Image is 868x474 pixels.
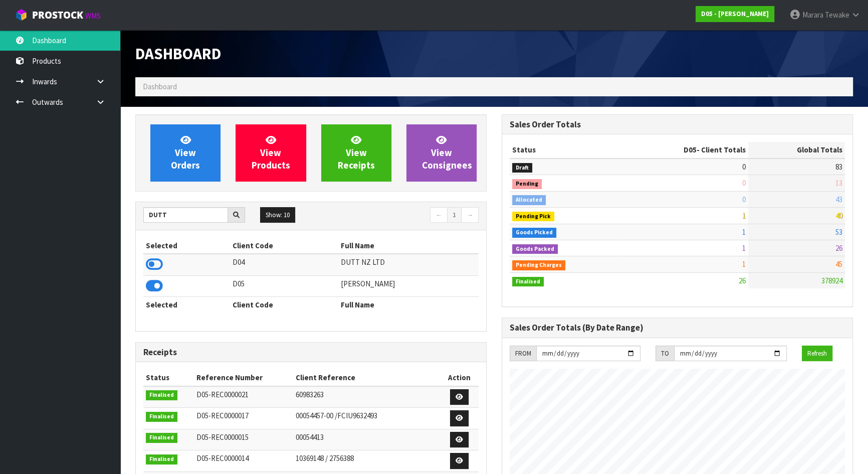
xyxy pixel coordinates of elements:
[512,228,556,238] span: Goods Picked
[319,207,479,225] nav: Page navigation
[742,259,746,269] span: 1
[32,9,83,22] span: ProStock
[230,297,338,313] th: Client Code
[196,411,249,420] span: D05-REC0000017
[422,134,472,172] span: View Consignees
[440,370,479,386] th: Action
[196,390,249,399] span: D05-REC0000021
[143,82,177,91] span: Dashboard
[296,432,324,442] span: 00054413
[146,433,177,443] span: Finalised
[510,346,536,362] div: FROM
[835,178,842,188] span: 13
[684,145,697,154] span: D05
[143,348,479,357] h3: Receipts
[825,10,849,20] span: Tewake
[15,9,28,21] img: cube-alt.png
[260,207,295,223] button: Show: 10
[338,134,375,172] span: View Receipts
[146,454,177,464] span: Finalised
[135,44,221,64] span: Dashboard
[821,276,842,285] span: 378924
[447,207,462,223] a: 1
[802,10,823,20] span: Marara
[171,134,200,172] span: View Orders
[512,244,558,254] span: Goods Packed
[748,142,845,158] th: Global Totals
[512,212,554,222] span: Pending Pick
[512,179,542,189] span: Pending
[194,370,293,386] th: Reference Number
[296,453,354,463] span: 10369148 / 2756388
[510,142,620,158] th: Status
[802,346,832,362] button: Refresh
[196,432,249,442] span: D05-REC0000015
[296,411,377,420] span: 00054457-00 /FCIU9632493
[230,275,338,296] td: D05
[835,243,842,253] span: 26
[146,390,177,400] span: Finalised
[196,453,249,463] span: D05-REC0000014
[143,370,194,386] th: Status
[512,195,546,205] span: Allocated
[461,207,479,223] a: →
[338,254,479,275] td: DUTT NZ LTD
[252,134,290,172] span: View Products
[143,238,230,254] th: Selected
[512,260,565,270] span: Pending Charges
[742,211,746,220] span: 1
[835,259,842,269] span: 45
[835,211,842,220] span: 40
[510,323,845,333] h3: Sales Order Totals (By Date Range)
[835,227,842,237] span: 53
[510,120,845,129] h3: Sales Order Totals
[406,124,477,182] a: ViewConsignees
[701,10,769,18] strong: D05 - [PERSON_NAME]
[338,297,479,313] th: Full Name
[236,124,306,182] a: ViewProducts
[338,275,479,296] td: [PERSON_NAME]
[512,163,532,173] span: Draft
[656,346,674,362] div: TO
[742,243,746,253] span: 1
[742,178,746,188] span: 0
[143,297,230,313] th: Selected
[296,390,324,399] span: 60983263
[742,227,746,237] span: 1
[85,11,101,21] small: WMS
[620,142,748,158] th: - Client Totals
[150,124,221,182] a: ViewOrders
[430,207,448,223] a: ←
[742,195,746,204] span: 0
[696,6,774,22] a: D05 - [PERSON_NAME]
[742,162,746,172] span: 0
[739,276,746,285] span: 26
[338,238,479,254] th: Full Name
[230,254,338,275] td: D04
[143,207,228,223] input: Search clients
[835,162,842,172] span: 83
[146,412,177,422] span: Finalised
[293,370,440,386] th: Client Reference
[835,195,842,204] span: 43
[230,238,338,254] th: Client Code
[512,277,544,287] span: Finalised
[321,124,391,182] a: ViewReceipts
